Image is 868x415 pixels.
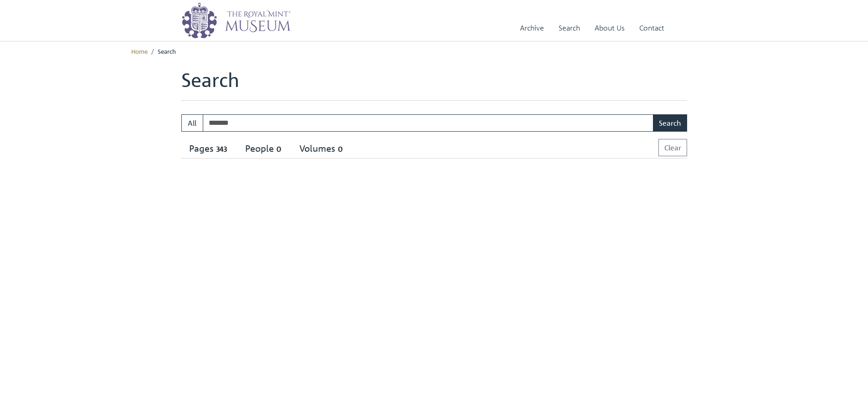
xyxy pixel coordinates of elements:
span: Search [158,47,176,55]
a: Home [131,47,148,55]
span: 343 [214,144,230,154]
a: Search [559,15,580,41]
button: Clear [658,139,687,156]
button: All [181,114,203,132]
input: Enter one or more search terms... [203,114,654,132]
div: Pages [189,143,230,154]
a: Archive [520,15,544,41]
div: People [245,143,284,154]
img: logo_wide.png [181,2,291,39]
div: Volumes [299,143,345,154]
h1: Search [181,68,687,100]
span: 0 [274,144,284,154]
a: Contact [639,15,664,41]
span: 0 [335,144,345,154]
a: About Us [595,15,625,41]
button: Search [653,114,687,132]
